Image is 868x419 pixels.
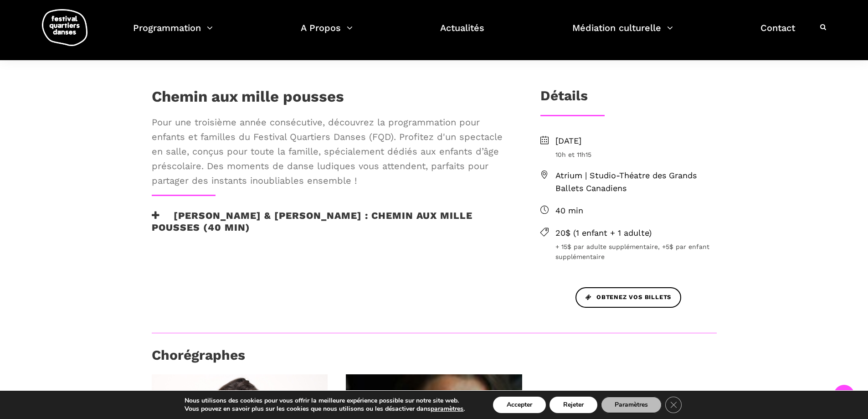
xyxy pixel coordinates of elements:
[555,204,717,217] span: 40 min
[431,405,463,413] button: paramètres
[760,20,795,47] a: Contact
[133,20,213,47] a: Programmation
[665,397,682,413] button: Close GDPR Cookie Banner
[555,227,717,240] span: 20$ (1 enfant + 1 adulte)
[152,210,511,233] h3: [PERSON_NAME] & [PERSON_NAME] : Chemin aux mille pousses (40 min)
[185,397,465,405] p: Nous utilisons des cookies pour vous offrir la meilleure expérience possible sur notre site web.
[152,347,245,370] h3: Chorégraphes
[555,169,717,196] span: Atrium | Studio-Théatre des Grands Ballets Canadiens
[152,115,511,188] span: Pour une troisième année consécutive, découvrez la programmation pour enfants et familles du Fest...
[555,242,717,262] span: + 15$ par adulte supplémentaire, +5$ par enfant supplémentaire
[575,287,681,308] a: Obtenez vos billets
[152,88,344,110] h1: Chemin aux mille pousses
[42,9,87,46] img: logo-fqd-med
[301,20,353,47] a: A Propos
[440,20,484,47] a: Actualités
[555,150,717,160] span: 10h et 11h15
[572,20,673,47] a: Médiation culturelle
[540,88,588,110] h3: Détails
[550,397,597,413] button: Rejeter
[185,405,465,413] p: Vous pouvez en savoir plus sur les cookies que nous utilisons ou les désactiver dans .
[586,293,671,302] span: Obtenez vos billets
[601,397,662,413] button: Paramètres
[493,397,546,413] button: Accepter
[555,134,717,148] span: [DATE]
